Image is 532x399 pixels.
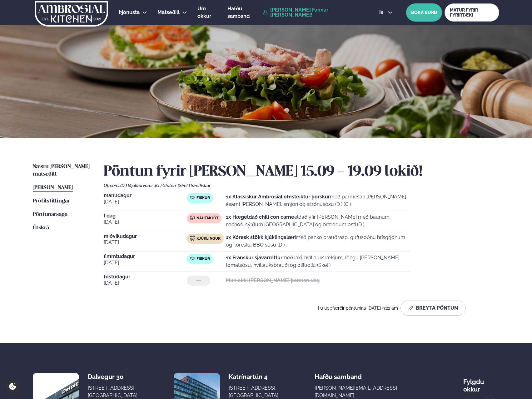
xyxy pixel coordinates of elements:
img: chicken.svg [190,236,195,241]
div: Ofnæmi: [104,183,499,188]
img: logo [34,1,109,27]
span: --- [196,278,201,283]
button: Breyta Pöntun [400,301,466,316]
img: fish.svg [190,195,195,200]
button: BÓKA BORÐ [406,3,442,22]
button: is [374,10,398,15]
span: fimmtudagur [104,254,187,259]
strong: Mun ekki [PERSON_NAME] þennan dag [226,277,320,283]
a: [PERSON_NAME] [33,184,73,192]
span: Fiskur [196,196,210,201]
span: Næstu [PERSON_NAME] matseðill [33,164,90,177]
a: MATUR FYRIR FYRIRTÆKI [445,3,499,22]
a: Pöntunarsaga [33,211,67,218]
a: Cookie settings [6,380,19,393]
span: (D ) Mjólkurvörur , [120,183,155,188]
span: Þú uppfærðir pöntunina [DATE] 9:22 am [318,306,398,311]
div: Dalvegur 30 [88,373,137,381]
img: beef.svg [190,215,195,220]
p: eldað yfir [PERSON_NAME] með baunum, nachos, sýrðum [GEOGRAPHIC_DATA] og bræddum osti (D ) [226,213,410,228]
a: Næstu [PERSON_NAME] matseðill [33,163,91,178]
span: Þjónusta [119,9,140,15]
a: Um okkur [197,5,217,20]
span: Í dag [104,213,187,218]
span: miðvikudagur [104,234,187,239]
span: Fiskur [196,257,210,262]
a: Útskrá [33,224,49,232]
a: Hafðu samband [227,5,260,20]
p: með parmesan [PERSON_NAME] ásamt [PERSON_NAME], smjöri og sítrónusósu (D ) (G ) [226,193,410,208]
strong: 1x Franskur sjávarréttur [226,255,282,261]
span: Hafðu samband [227,6,250,19]
span: Kjúklingur [196,236,221,241]
span: is [379,10,385,15]
strong: 1x Hægeldað chili con carne [226,214,294,220]
span: [PERSON_NAME] [33,185,73,190]
strong: 1x Klassískur Ambrosial ofnsteiktur þorskur [226,194,330,200]
h2: Pöntun fyrir [PERSON_NAME] 15.09 - 19.09 lokið! [104,163,499,181]
p: með laxi, hvítlauksrækjum, löngu [PERSON_NAME] tómatsósu, hvítlauksbrauði og ólífuolíu (Skel ) [226,254,410,269]
a: Matseðill [157,9,180,16]
strong: 1x Kóresk stökk kjúklingalæri [226,234,296,240]
span: [DATE] [104,279,187,287]
span: [DATE] [104,259,187,267]
span: Um okkur [197,6,211,19]
a: Prófílstillingar [33,197,70,205]
span: [DATE] [104,239,187,246]
a: Þjónusta [119,9,140,16]
div: Katrínartún 4 [229,373,278,381]
a: [PERSON_NAME] Fannar [PERSON_NAME]! [263,7,365,17]
p: með panko brauðrasp, gufusoðnu hrísgrjónum og kóresku BBQ sósu (D ) [226,234,410,249]
img: fish.svg [190,256,195,261]
span: mánudagur [104,193,187,198]
span: Nautakjöt [196,216,218,221]
span: Útskrá [33,225,49,231]
span: Prófílstillingar [33,198,70,204]
span: Pöntunarsaga [33,212,67,217]
span: föstudagur [104,274,187,279]
div: Fylgdu okkur [463,373,499,393]
span: (Skel ) Skelfiskur [178,183,211,188]
span: Hafðu samband [315,368,362,381]
span: [DATE] [104,198,187,206]
span: [DATE] [104,218,187,226]
span: Matseðill [157,9,180,15]
span: (G ) Glúten , [155,183,178,188]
